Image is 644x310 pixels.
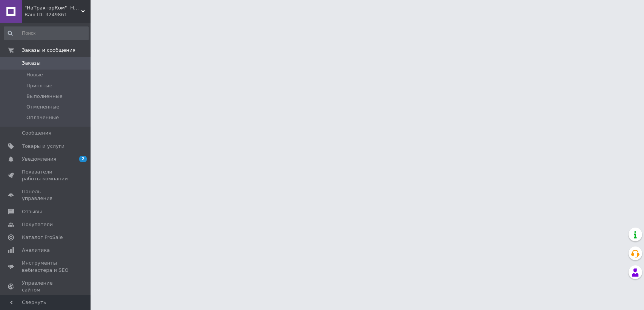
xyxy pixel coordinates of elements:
span: Сообщения [22,130,51,136]
span: Покупатели [22,221,53,228]
span: Товары и услуги [22,143,65,150]
span: Оплаченные [26,114,59,121]
span: Инструменты вебмастера и SEO [22,260,70,273]
span: Аналитика [22,247,50,254]
span: 2 [79,156,87,162]
span: Уведомления [22,156,56,163]
div: Ваш ID: 3249861 [25,11,91,18]
span: Панель управления [22,188,70,202]
span: Отмененные [26,104,59,110]
span: Отзывы [22,208,42,215]
span: "НаТракторКом"- Навісне обладнання та запчастини на трактор, мотоблок [25,5,81,11]
span: Новые [26,71,43,78]
span: Выполненные [26,93,63,100]
span: Каталог ProSale [22,234,63,241]
span: Показатели работы компании [22,169,70,182]
span: Заказы [22,60,40,67]
span: Заказы и сообщения [22,47,75,54]
span: Управление сайтом [22,280,70,293]
input: Поиск [4,26,89,40]
span: Принятые [26,82,52,89]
